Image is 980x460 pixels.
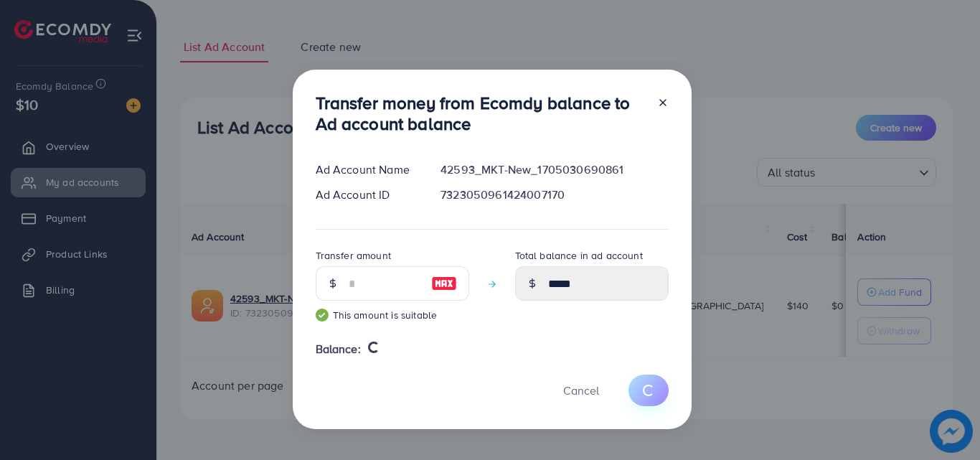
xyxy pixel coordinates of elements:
div: 42593_MKT-New_1705030690861 [429,161,679,178]
div: 7323050961424007170 [429,187,679,203]
label: Transfer amount [316,248,391,263]
h3: Transfer money from Ecomdy balance to Ad account balance [316,93,646,134]
div: Ad Account Name [304,161,430,178]
div: Ad Account ID [304,187,430,203]
img: guide [316,309,329,321]
label: Total balance in ad account [515,248,643,263]
img: image [431,275,457,292]
span: Balance: [316,341,361,357]
button: Cancel [545,375,617,405]
span: Cancel [563,382,599,398]
small: This amount is suitable [316,308,469,322]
